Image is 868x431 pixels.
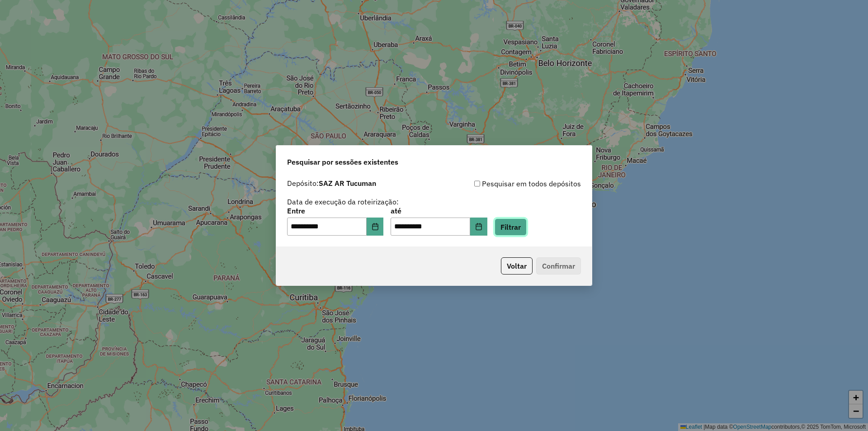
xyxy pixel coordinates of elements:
[287,178,376,189] label: Depósito:
[434,178,581,189] div: Pesquisar em todos depósitos
[287,205,383,216] label: Entre
[367,218,384,236] button: Choose Date
[319,179,376,188] strong: SAZ AR Tucuman
[501,257,533,275] button: Voltar
[495,218,527,236] button: Filtrar
[287,156,398,167] span: Pesquisar por sessões existentes
[470,218,487,236] button: Choose Date
[287,196,399,207] label: Data de execução da roteirização:
[391,205,487,216] label: até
